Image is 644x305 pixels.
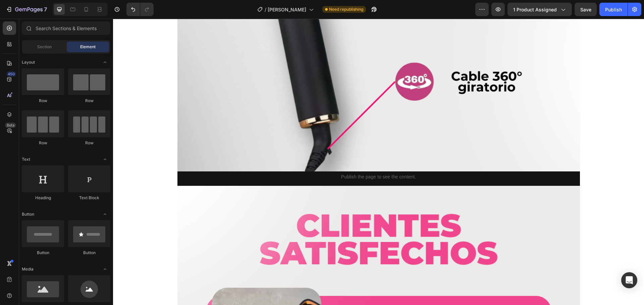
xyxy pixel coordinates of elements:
[37,44,52,50] span: Section
[80,44,96,50] span: Element
[68,98,110,104] div: Row
[100,209,110,220] span: Toggle open
[6,71,16,77] div: 450
[44,5,47,13] p: 7
[22,140,64,146] div: Row
[329,6,363,12] span: Need republishing
[575,3,597,16] button: Save
[100,264,110,275] span: Toggle open
[5,123,16,128] div: Beta
[513,6,557,13] span: 1 product assigned
[22,98,64,104] div: Row
[68,250,110,256] div: Button
[126,3,154,16] div: Undo/Redo
[68,195,110,201] div: Text Block
[100,154,110,165] span: Toggle open
[507,3,572,16] button: 1 product assigned
[621,272,637,288] div: Open Intercom Messenger
[580,7,591,12] span: Save
[268,6,306,13] span: [PERSON_NAME]
[113,19,644,305] iframe: Design area
[22,195,64,201] div: Heading
[22,21,110,35] input: Search Sections & Elements
[22,250,64,256] div: Button
[599,3,628,16] button: Publish
[100,57,110,68] span: Toggle open
[68,140,110,146] div: Row
[22,156,30,162] span: Text
[22,266,34,272] span: Media
[3,3,50,16] button: 7
[265,6,266,13] span: /
[605,6,622,13] div: Publish
[22,211,34,217] span: Button
[22,59,35,65] span: Layout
